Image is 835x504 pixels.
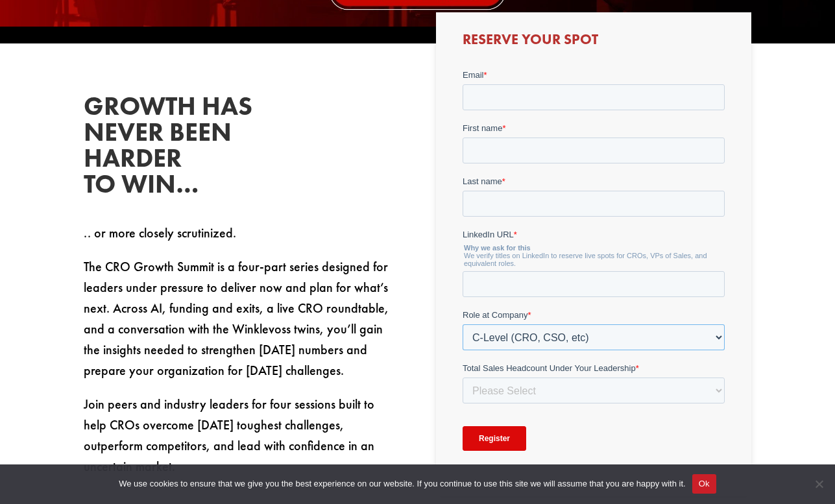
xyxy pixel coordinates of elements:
span: Join peers and industry leaders for four sessions built to help CROs overcome [DATE] toughest cha... [84,396,374,475]
button: Ok [692,474,716,494]
h3: Reserve Your Spot [463,32,725,53]
span: No [812,477,825,490]
h2: Growth has never been harder to win… [84,93,278,204]
span: The CRO Growth Summit is a four-part series designed for leaders under pressure to deliver now an... [84,258,389,379]
span: .. or more closely scrutinized. [84,224,236,241]
iframe: Form 0 [463,69,725,475]
span: We use cookies to ensure that we give you the best experience on our website. If you continue to ... [119,477,685,490]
